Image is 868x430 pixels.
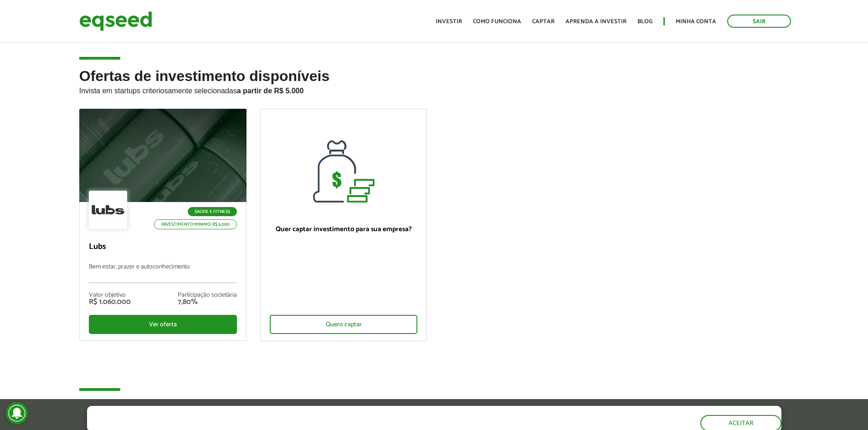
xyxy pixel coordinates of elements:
p: Invista em startups criteriosamente selecionadas [79,84,789,95]
a: Saúde e Fitness Investimento mínimo: R$ 5.000 Lubs Bem-estar, prazer e autoconhecimento Valor obj... [79,109,247,341]
div: Quero captar [270,315,418,334]
div: Ver oferta [89,315,237,334]
img: EqSeed [79,9,152,33]
p: Investimento mínimo: R$ 5.000 [154,219,237,229]
p: Bem-estar, prazer e autoconhecimento [89,263,237,283]
div: Participação societária [178,292,237,298]
a: Como funciona [473,19,521,25]
p: Saúde e Fitness [188,207,237,216]
p: Quer captar investimento para sua empresa? [270,225,418,233]
a: Quer captar investimento para sua empresa? Quero captar [260,109,427,341]
h2: Ofertas de investimento disponíveis [79,68,789,109]
p: Lubs [89,242,237,252]
div: R$ 1.060.000 [89,298,131,306]
a: Captar [532,19,555,25]
strong: a partir de R$ 5.000 [237,87,304,95]
a: Aprenda a investir [565,19,627,25]
div: Valor objetivo [89,292,131,298]
div: 7,80% [178,298,237,306]
a: Sair [727,15,791,28]
h5: O site da EqSeed utiliza cookies para melhorar sua navegação. [87,406,417,420]
a: Minha conta [676,19,716,25]
a: Blog [637,19,652,25]
a: Investir [436,19,462,25]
